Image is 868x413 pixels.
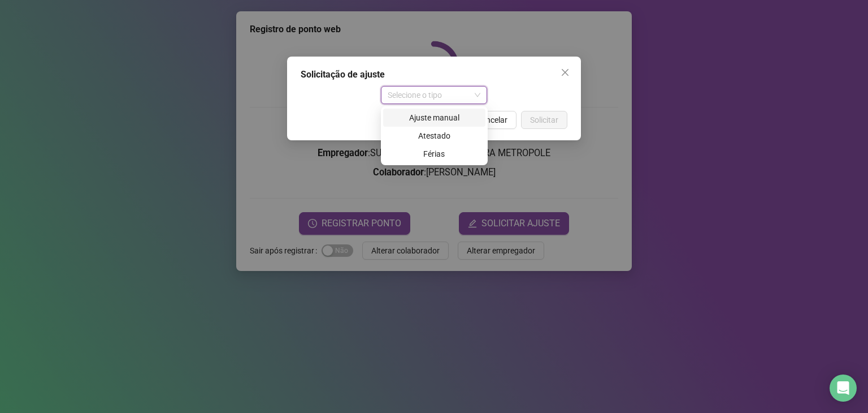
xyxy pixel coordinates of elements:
[830,375,857,402] div: Open Intercom Messenger
[388,87,481,104] span: Selecione o tipo
[467,111,517,129] button: Cancelar
[521,111,567,129] button: Solicitar
[383,145,485,163] div: Férias
[383,127,485,145] div: Atestado
[476,114,507,126] span: Cancelar
[556,63,574,81] button: Close
[390,148,479,160] div: Férias
[561,68,570,77] span: close
[383,109,485,127] div: Ajuste manual
[390,130,479,142] div: Atestado
[301,68,567,81] div: Solicitação de ajuste
[390,111,479,124] div: Ajuste manual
